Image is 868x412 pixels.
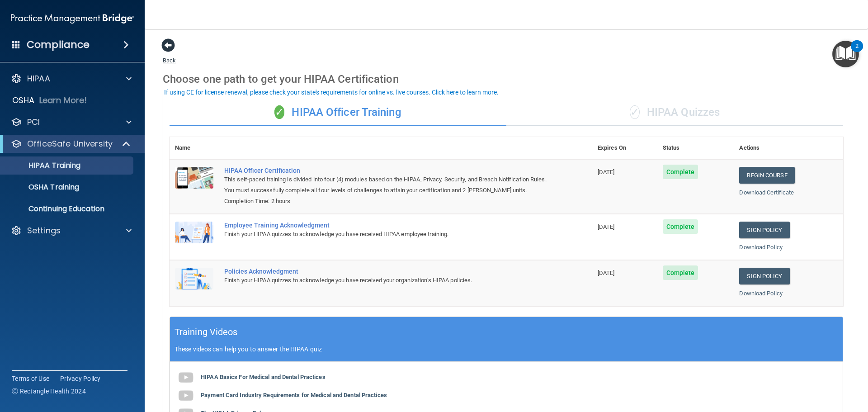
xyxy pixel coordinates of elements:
div: Employee Training Acknowledgment [224,222,547,229]
a: Terms of Use [12,374,49,383]
div: HIPAA Quizzes [506,99,843,126]
th: Actions [734,137,843,159]
span: ✓ [630,105,640,119]
p: PCI [27,117,40,128]
p: Learn More! [39,95,87,106]
a: OfficeSafe University [11,138,131,149]
a: Sign Policy [739,222,789,238]
a: Sign Policy [739,268,789,284]
div: HIPAA Officer Training [170,99,506,126]
a: Download Policy [739,244,783,251]
th: Name [170,137,219,159]
div: This self-paced training is divided into four (4) modules based on the HIPAA, Privacy, Security, ... [224,174,547,196]
img: PMB logo [11,9,134,28]
div: Finish your HIPAA quizzes to acknowledge you have received your organization’s HIPAA policies. [224,275,547,286]
b: HIPAA Basics For Medical and Dental Practices [201,374,325,380]
img: gray_youtube_icon.38fcd6cc.png [177,387,195,405]
h5: Training Videos [175,324,238,340]
p: OfficeSafe University [27,138,113,149]
a: HIPAA [11,73,132,84]
span: Complete [663,165,698,179]
a: PCI [11,117,132,128]
div: If using CE for license renewal, please check your state's requirements for online vs. live cours... [164,89,499,95]
div: 2 [855,46,859,58]
a: Begin Course [739,167,794,184]
p: OSHA Training [6,183,79,192]
button: Open Resource Center, 2 new notifications [832,41,859,67]
a: Settings [11,225,132,236]
th: Expires On [592,137,657,159]
p: HIPAA [27,73,50,84]
p: HIPAA Training [6,161,80,170]
div: Policies Acknowledgment [224,268,547,275]
span: [DATE] [598,223,615,230]
div: Choose one path to get your HIPAA Certification [163,66,850,92]
p: These videos can help you to answer the HIPAA quiz [175,346,838,353]
a: Download Certificate [739,189,794,196]
p: OSHA [12,95,35,106]
a: Privacy Policy [60,374,101,383]
a: HIPAA Officer Certification [224,167,547,174]
img: gray_youtube_icon.38fcd6cc.png [177,369,195,387]
b: Payment Card Industry Requirements for Medical and Dental Practices [201,392,387,398]
a: Download Policy [739,290,783,297]
span: [DATE] [598,169,615,175]
p: Settings [27,225,61,236]
h4: Compliance [27,38,90,51]
span: [DATE] [598,270,615,276]
p: Continuing Education [6,204,129,213]
div: Finish your HIPAA quizzes to acknowledge you have received HIPAA employee training. [224,229,547,240]
span: ✓ [274,105,284,119]
a: Back [163,46,176,64]
span: Complete [663,265,698,280]
span: Ⓒ Rectangle Health 2024 [12,387,86,396]
button: If using CE for license renewal, please check your state's requirements for online vs. live cours... [163,88,500,97]
span: Complete [663,219,698,234]
th: Status [657,137,734,159]
div: Completion Time: 2 hours [224,196,547,207]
